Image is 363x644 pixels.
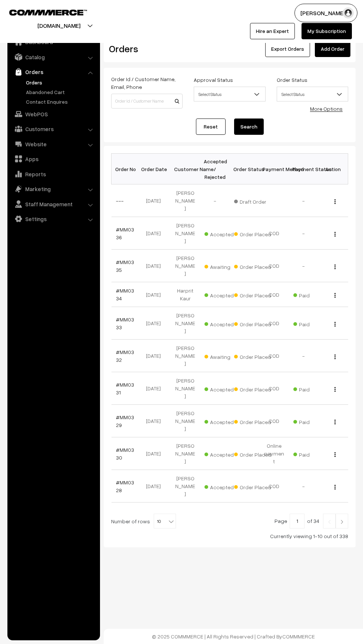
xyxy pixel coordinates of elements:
[116,414,134,428] a: #MM0329
[170,340,200,372] td: [PERSON_NAME]
[111,532,348,540] div: Currently viewing 1-10 out of 338
[170,372,200,405] td: [PERSON_NAME]
[259,217,289,250] td: COD
[9,152,97,166] a: Apps
[293,290,330,299] span: Paid
[334,485,336,490] img: Menu
[289,250,319,282] td: -
[116,287,134,301] a: #MM0334
[234,351,271,361] span: Order Placed
[194,88,265,101] span: Select Status
[104,629,363,644] footer: © 2025 COMMMERCE | All Rights Reserved | Crafted By
[259,437,289,470] td: Online payment
[154,514,176,529] span: 10
[116,349,134,363] a: #MM0332
[277,76,307,84] label: Order Status
[234,449,271,458] span: Order Placed
[319,154,348,184] th: Action
[116,381,134,396] a: #MM0331
[109,43,182,54] h2: Orders
[111,517,150,525] span: Number of rows
[116,316,134,330] a: #MM0333
[204,416,242,426] span: Accepted
[259,340,289,372] td: COD
[9,107,97,121] a: WebPOS
[116,197,124,204] a: ---
[293,384,330,393] span: Paid
[250,23,295,39] a: Hire an Expert
[274,518,287,524] span: Page
[170,184,200,217] td: [PERSON_NAME]
[334,232,336,237] img: Menu
[315,41,350,57] a: Add Order
[111,94,183,109] input: Order Id / Customer Name / Customer Email / Customer Phone
[334,420,336,424] img: Menu
[259,154,289,184] th: Payment Method
[293,318,330,328] span: Paid
[204,384,242,393] span: Accepted
[141,437,170,470] td: [DATE]
[9,182,97,196] a: Marketing
[141,282,170,307] td: [DATE]
[282,633,315,640] a: COMMMERCE
[9,10,87,15] img: COMMMERCE
[234,228,271,238] span: Order Placed
[204,261,242,271] span: Awaiting
[141,307,170,340] td: [DATE]
[9,137,97,151] a: Website
[326,520,333,524] img: Left
[11,16,106,35] button: [DOMAIN_NAME]
[204,481,242,491] span: Accepted
[310,106,343,112] a: More Options
[141,184,170,217] td: [DATE]
[234,416,271,426] span: Order Placed
[234,318,271,328] span: Order Placed
[111,75,183,91] label: Order Id / Customer Name, Email, Phone
[9,65,97,79] a: Orders
[289,470,319,503] td: -
[116,226,134,240] a: #MM0336
[204,290,242,299] span: Accepted
[234,384,271,393] span: Order Placed
[277,88,348,101] span: Select Status
[294,4,357,22] button: [PERSON_NAME]…
[277,87,348,101] span: Select Status
[9,212,97,226] a: Settings
[259,405,289,437] td: COD
[234,261,271,271] span: Order Placed
[170,250,200,282] td: [PERSON_NAME]
[289,184,319,217] td: -
[170,307,200,340] td: [PERSON_NAME]
[24,88,97,96] a: Abandoned Cart
[170,154,200,184] th: Customer Name
[9,50,97,64] a: Catalog
[170,470,200,503] td: [PERSON_NAME]
[259,372,289,405] td: COD
[334,199,336,204] img: Menu
[339,520,345,524] img: Right
[141,217,170,250] td: [DATE]
[116,259,134,273] a: #MM0335
[259,250,289,282] td: COD
[259,470,289,503] td: COD
[116,447,134,461] a: #MM0330
[289,340,319,372] td: -
[204,318,242,328] span: Accepted
[194,87,265,101] span: Select Status
[141,154,170,184] th: Order Date
[9,7,74,16] a: COMMMERCE
[334,322,336,327] img: Menu
[141,470,170,503] td: [DATE]
[9,197,97,211] a: Staff Management
[334,293,336,298] img: Menu
[293,449,330,458] span: Paid
[204,449,242,458] span: Accepted
[154,514,176,528] span: 10
[141,405,170,437] td: [DATE]
[259,282,289,307] td: COD
[204,228,242,238] span: Accepted
[200,184,230,217] td: -
[234,119,264,135] button: Search
[259,307,289,340] td: COD
[289,217,319,250] td: -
